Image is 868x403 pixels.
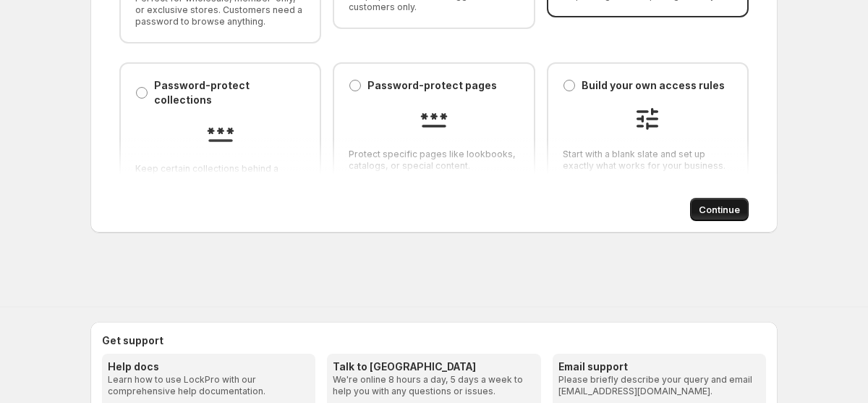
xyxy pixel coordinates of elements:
[349,149,519,172] span: Protect specific pages like lookbooks, catalogs, or special content.
[206,119,235,148] img: Password-protect collections
[563,149,733,172] span: Start with a blank slate and set up exactly what works for your business.
[690,198,749,221] button: Continue
[108,374,310,397] p: Learn how to use LockPro with our comprehensive help documentation.
[367,78,497,93] p: Password-protect pages
[633,104,662,133] img: Build your own access rules
[699,202,740,217] span: Continue
[108,360,310,374] h3: Help docs
[558,374,760,397] p: Please briefly describe your query and email [EMAIL_ADDRESS][DOMAIN_NAME].
[102,333,766,348] h2: Get support
[333,374,535,397] p: We're online 8 hours a day, 5 days a week to help you with any questions or issues.
[333,360,535,374] h3: Talk to [GEOGRAPHIC_DATA]
[558,360,760,374] h3: Email support
[154,78,305,107] p: Password-protect collections
[582,78,725,93] p: Build your own access rules
[420,104,448,133] img: Password-protect pages
[135,163,305,198] span: Keep certain collections behind a password while the rest of your store is open.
